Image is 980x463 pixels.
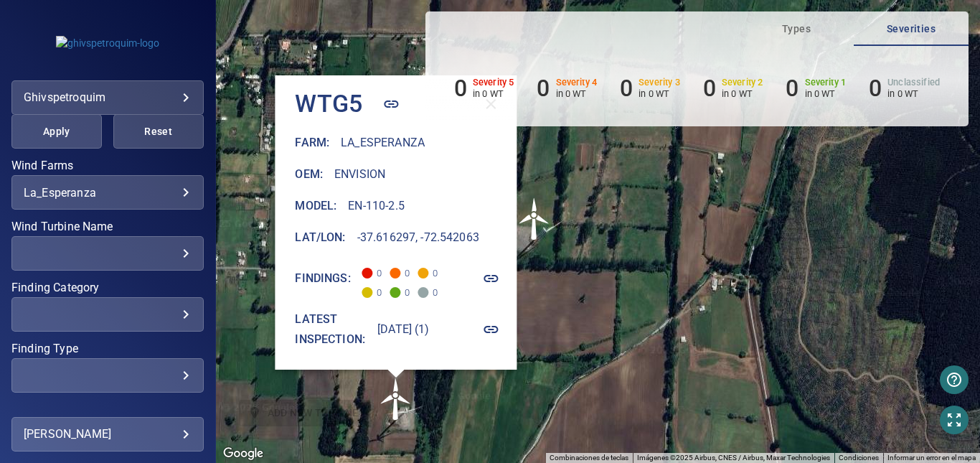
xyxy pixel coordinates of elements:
[786,75,846,102] li: Severity 1
[11,160,204,172] label: Wind Farms
[703,75,716,102] h6: 0
[56,36,159,50] img: ghivspetroquim-logo
[722,78,763,88] h6: Severity 2
[418,279,441,298] span: 0
[374,378,418,421] img: windFarmIcon.svg
[786,75,798,102] h6: 0
[556,88,598,99] p: in 0 WT
[11,221,204,233] label: Wind Turbine Name
[11,282,204,294] label: Finding Category
[620,75,633,102] h6: 0
[11,175,204,210] div: Wind Farms
[418,287,429,298] span: Severity Unclassified
[296,196,337,216] h6: Model :
[220,444,267,463] img: Google
[862,20,960,38] span: Severities
[296,309,367,350] h6: Latest inspection:
[537,75,550,102] h6: 0
[334,164,385,184] h6: Envision
[113,114,204,149] button: Reset
[29,123,84,141] span: Apply
[296,164,324,184] h6: Oem :
[513,197,556,240] img: windFarmIcon.svg
[454,75,514,102] li: Severity 5
[620,75,680,102] li: Severity 3
[418,259,441,279] span: 0
[390,279,413,298] span: 0
[24,423,192,446] div: [PERSON_NAME]
[296,133,330,153] h6: Farm :
[11,236,204,271] div: Wind Turbine Name
[11,358,204,393] div: Finding Type
[11,297,204,332] div: Finding Category
[454,75,467,102] h6: 0
[377,319,430,340] h6: [DATE] (1)
[11,114,102,149] button: Apply
[390,268,401,279] span: Severity 4
[639,88,680,99] p: in 0 WT
[550,453,628,463] button: Combinaciones de teclas
[887,88,940,99] p: in 0 WT
[374,378,418,421] gmp-advanced-marker: WTG5
[805,88,847,99] p: in 0 WT
[722,88,763,99] p: in 0 WT
[418,268,429,279] span: Severity 3
[296,228,346,248] h6: Lat/Lon :
[24,86,192,109] div: ghivspetroquim
[362,287,373,298] span: Severity 2
[341,133,425,153] h6: La_Esperanza
[556,78,598,88] h6: Severity 4
[131,123,186,141] span: Reset
[220,444,267,463] a: Abrir esta área en Google Maps (se abre en una ventana nueva)
[887,454,976,462] a: Informar un error en el mapa
[11,80,204,115] div: ghivspetroquim
[362,259,385,279] span: 0
[296,89,363,119] h4: WTG5
[24,186,192,200] div: La_Esperanza
[805,78,847,88] h6: Severity 1
[473,78,514,88] h6: Severity 5
[357,228,479,248] h6: -37.616297, -72.542063
[390,259,413,279] span: 0
[296,268,351,289] h6: Findings:
[887,78,940,88] h6: Unclassified
[362,279,385,298] span: 0
[703,75,763,102] li: Severity 2
[869,75,882,102] h6: 0
[639,78,680,88] h6: Severity 3
[869,75,940,102] li: Severity Unclassified
[11,343,204,355] label: Finding Type
[513,197,556,240] gmp-advanced-marker: WTG4
[362,268,373,279] span: Severity 5
[537,75,597,102] li: Severity 4
[748,20,845,38] span: Types
[390,287,401,298] span: Severity 1
[473,88,514,99] p: in 0 WT
[839,454,879,462] a: Condiciones (se abre en una nueva pestaña)
[349,196,405,216] h6: EN-110-2.5
[637,454,830,462] span: Imágenes ©2025 Airbus, CNES / Airbus, Maxar Technologies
